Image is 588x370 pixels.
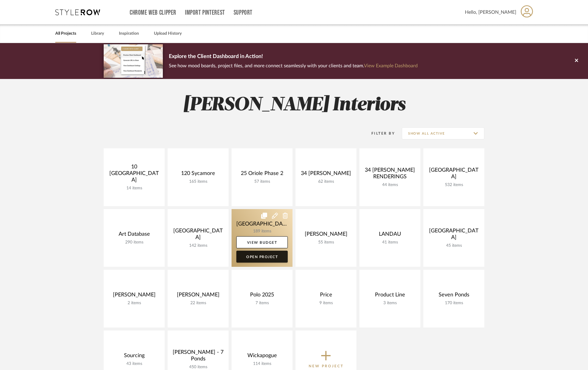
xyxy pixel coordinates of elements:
[154,30,182,38] a: Upload History
[172,228,224,243] div: [GEOGRAPHIC_DATA]
[364,167,416,182] div: 34 [PERSON_NAME] RENDERINGS
[236,301,288,306] div: 7 items
[364,301,416,306] div: 3 items
[104,44,163,77] img: d5d033c5-7b12-40c2-a960-1ecee1989c38.png
[172,365,224,370] div: 450 items
[236,292,288,301] div: Polo 2025
[364,63,418,68] a: View Example Dashboard
[119,30,139,38] a: Inspiration
[364,231,416,240] div: LANDAU
[169,52,418,62] p: Explore the Client Dashboard in Action!
[236,170,288,179] div: 25 Oriole Phase 2
[236,251,288,263] a: Open Project
[108,361,160,366] div: 43 items
[300,231,352,240] div: [PERSON_NAME]
[234,10,252,15] a: Support
[172,243,224,248] div: 142 items
[108,231,160,240] div: Art Database
[172,292,224,301] div: [PERSON_NAME]
[428,228,480,243] div: [GEOGRAPHIC_DATA]
[185,10,225,15] a: Import Pinterest
[108,240,160,245] div: 290 items
[428,301,480,306] div: 170 items
[108,352,160,361] div: Sourcing
[55,30,76,38] a: All Projects
[108,292,160,301] div: [PERSON_NAME]
[364,130,395,136] div: Filter By
[364,292,416,301] div: Product Line
[169,62,418,70] p: See how mood boards, project files, and more connect seamlessly with your clients and team.
[108,186,160,191] div: 14 items
[91,30,104,38] a: Library
[428,243,480,248] div: 45 items
[130,10,176,15] a: Chrome Web Clipper
[309,363,344,369] p: New Project
[364,240,416,245] div: 41 items
[465,9,516,16] span: Hello, [PERSON_NAME]
[300,240,352,245] div: 55 items
[300,170,352,179] div: 34 [PERSON_NAME]
[300,179,352,184] div: 62 items
[108,301,160,306] div: 2 items
[364,182,416,188] div: 44 items
[236,352,288,361] div: Wickapogue
[172,349,224,365] div: [PERSON_NAME] - 7 Ponds
[300,301,352,306] div: 9 items
[236,361,288,366] div: 114 items
[79,94,509,116] h2: [PERSON_NAME] Interiors
[236,179,288,184] div: 57 items
[428,292,480,301] div: Seven Ponds
[428,182,480,188] div: 532 items
[172,170,224,179] div: 120 Sycamore
[108,164,160,186] div: 10 [GEOGRAPHIC_DATA]
[428,167,480,182] div: [GEOGRAPHIC_DATA]
[300,292,352,301] div: Price
[172,179,224,184] div: 165 items
[172,301,224,306] div: 22 items
[236,236,288,248] a: View Budget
